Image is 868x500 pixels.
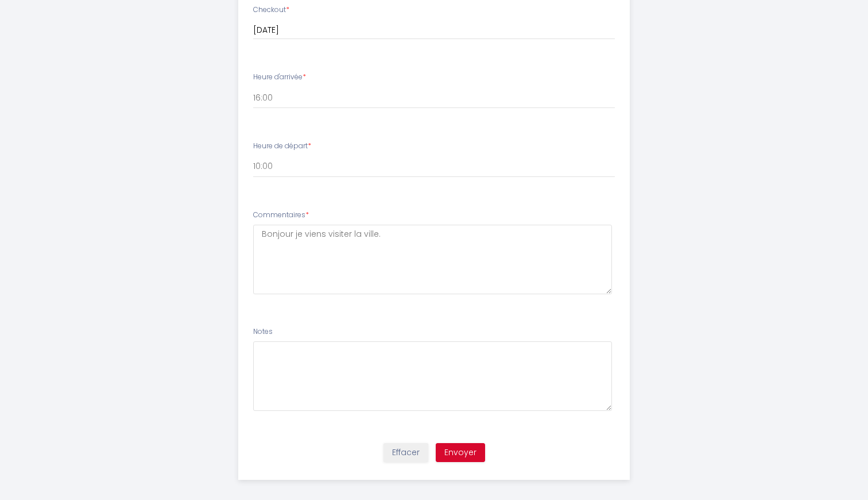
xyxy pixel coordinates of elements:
[253,5,289,16] label: Checkout
[253,141,311,152] label: Heure de départ
[253,72,306,83] label: Heure d'arrivée
[253,326,273,337] label: Notes
[436,443,485,463] button: Envoyer
[253,210,309,221] label: Commentaires
[383,443,428,463] button: Effacer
